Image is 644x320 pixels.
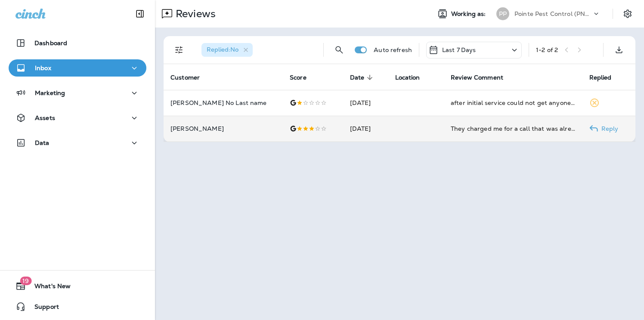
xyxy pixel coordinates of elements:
[514,10,592,17] p: Pointe Pest Control (PNW)
[496,7,509,20] div: PP
[589,74,612,81] span: Replied
[9,298,146,315] button: Support
[170,41,188,58] button: Filters
[451,10,488,18] span: Working as:
[589,74,623,81] span: Replied
[598,125,619,132] p: Reply
[451,124,575,133] div: They charged me for a call that was already paid for. John did good work.
[35,89,65,96] p: Marketing
[170,99,276,106] p: [PERSON_NAME] No Last name
[172,7,216,20] p: Reviews
[9,277,146,295] button: 19What's New
[442,46,476,53] p: Last 7 Days
[451,98,575,107] div: after initial service could not get anyone to help with spider and wasp control after repeated me...
[536,46,558,53] div: 1 - 2 of 2
[35,65,51,71] p: Inbox
[128,5,152,22] button: Collapse Sidebar
[9,109,146,126] button: Assets
[9,59,146,77] button: Inbox
[350,74,365,81] span: Date
[374,46,412,53] p: Auto refresh
[201,43,253,57] div: Replied:No
[35,139,50,146] p: Data
[9,134,146,151] button: Data
[170,74,211,81] span: Customer
[610,41,628,58] button: Export as CSV
[170,74,200,81] span: Customer
[35,114,55,121] p: Assets
[26,283,71,293] span: What's New
[26,303,59,314] span: Support
[395,74,431,81] span: Location
[343,90,388,116] td: [DATE]
[451,74,514,81] span: Review Comment
[451,74,503,81] span: Review Comment
[350,74,376,81] span: Date
[331,41,348,58] button: Search Reviews
[290,74,318,81] span: Score
[20,277,31,285] span: 19
[343,116,388,142] td: [DATE]
[620,6,635,22] button: Settings
[170,125,276,132] p: [PERSON_NAME]
[290,74,307,81] span: Score
[9,84,146,102] button: Marketing
[34,40,67,46] p: Dashboard
[207,46,238,53] span: Replied : No
[9,34,146,52] button: Dashboard
[395,74,420,81] span: Location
